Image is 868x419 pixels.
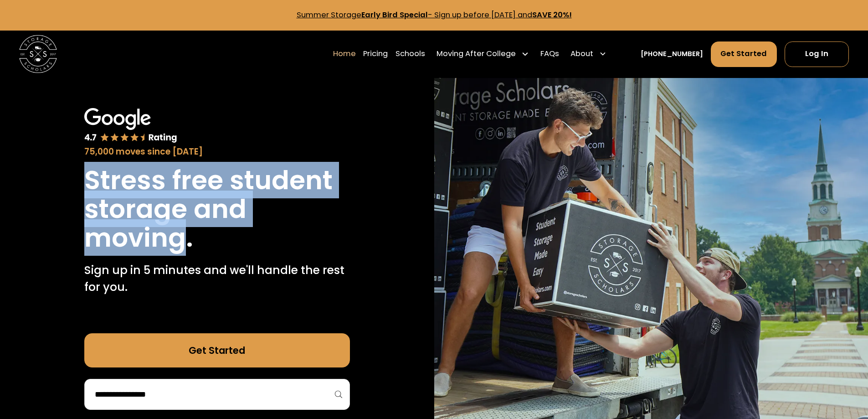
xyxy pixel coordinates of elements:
[540,41,559,67] a: FAQs
[395,41,425,67] a: Schools
[785,41,849,67] a: Log In
[532,10,572,20] strong: SAVE 20%!
[19,35,57,73] img: Storage Scholars main logo
[84,108,177,144] img: Google 4.7 star rating
[437,48,516,60] div: Moving After College
[84,262,350,296] p: Sign up in 5 minutes and we'll handle the rest for you.
[297,10,572,20] a: Summer StorageEarly Bird Special- Sign up before [DATE] andSAVE 20%!
[641,49,703,59] a: [PHONE_NUMBER]
[567,41,611,67] div: About
[361,10,428,20] strong: Early Bird Special
[333,41,356,67] a: Home
[433,41,533,67] div: Moving After College
[570,48,593,60] div: About
[84,145,350,158] div: 75,000 moves since [DATE]
[711,41,777,67] a: Get Started
[84,333,350,367] a: Get Started
[363,41,388,67] a: Pricing
[84,166,350,252] h1: Stress free student storage and moving.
